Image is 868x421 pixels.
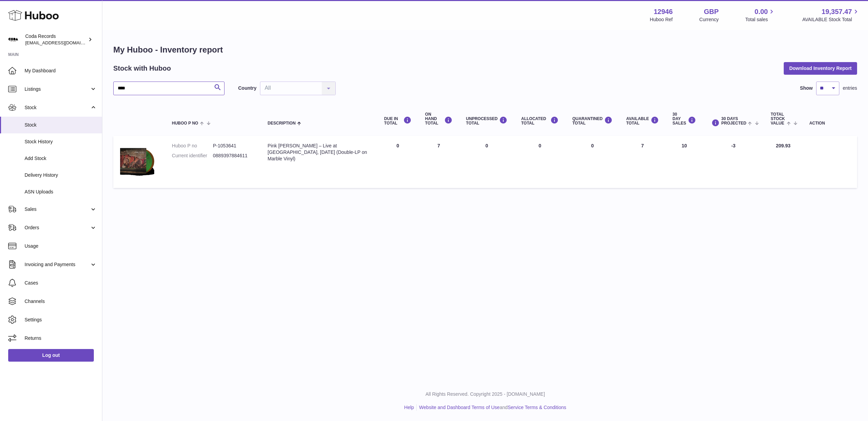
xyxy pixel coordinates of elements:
span: My Dashboard [25,68,97,74]
span: Channels [25,298,97,305]
div: Coda Records [25,33,87,46]
div: ALLOCATED Total [521,116,559,126]
dd: P-1053641 [213,143,254,149]
span: AVAILABLE Stock Total [802,16,860,23]
span: 30 DAYS PROJECTED [721,117,746,126]
span: Description [267,121,295,126]
span: Stock [25,104,90,111]
a: 19,357.47 AVAILABLE Stock Total [802,7,860,23]
p: All Rights Reserved. Copyright 2025 - [DOMAIN_NAME] [108,391,863,397]
dd: 0889397884611 [213,153,254,159]
div: Action [809,121,850,126]
div: AVAILABLE Total [626,116,659,126]
div: Huboo Ref [650,16,673,23]
span: [EMAIL_ADDRESS][DOMAIN_NAME] [25,40,100,45]
span: entries [843,85,857,91]
td: 10 [666,136,703,188]
a: Service Terms & Conditions [508,405,566,410]
span: Listings [25,86,90,92]
button: Download Inventory Report [784,62,857,74]
li: and [417,404,566,411]
span: Total stock value [771,112,785,126]
div: 30 DAY SALES [672,112,696,126]
td: 0 [377,136,418,188]
span: ASN Uploads [25,189,97,195]
div: QUARANTINED Total [572,116,612,126]
strong: 12946 [654,7,673,16]
strong: GBP [704,7,719,16]
span: 209.93 [776,143,791,148]
label: Show [800,85,813,91]
span: Settings [25,317,97,323]
label: Country [238,85,257,91]
a: 0.00 Total sales [745,7,776,23]
span: Returns [25,335,97,342]
img: haz@pcatmedia.com [8,34,18,45]
div: Pink [PERSON_NAME] – Live at [GEOGRAPHIC_DATA], [DATE] (Double-LP on Marble Vinyl) [267,143,371,162]
td: 0 [514,136,565,188]
div: ON HAND Total [425,112,452,126]
a: Website and Dashboard Terms of Use [419,405,500,410]
span: Total sales [745,16,776,23]
span: Huboo P no [172,121,198,126]
td: -3 [703,136,764,188]
dt: Huboo P no [172,143,213,149]
span: Add Stock [25,155,97,162]
td: 0 [459,136,515,188]
a: Log out [8,349,94,361]
span: Usage [25,243,97,249]
span: 0.00 [755,7,768,16]
dt: Current identifier [172,153,213,159]
div: UNPROCESSED Total [466,116,508,126]
span: Stock [25,122,97,128]
h2: Stock with Huboo [113,64,171,73]
span: 19,357.47 [822,7,852,16]
a: Help [404,405,414,410]
span: 0 [591,143,594,148]
img: product image [120,143,154,179]
div: Currency [699,16,719,23]
div: DUE IN TOTAL [384,116,411,126]
span: Cases [25,280,97,286]
span: Delivery History [25,172,97,178]
td: 7 [619,136,666,188]
span: Sales [25,206,90,213]
h1: My Huboo - Inventory report [113,44,857,55]
span: Invoicing and Payments [25,261,90,268]
span: Orders [25,224,90,231]
td: 7 [418,136,459,188]
span: Stock History [25,139,97,145]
